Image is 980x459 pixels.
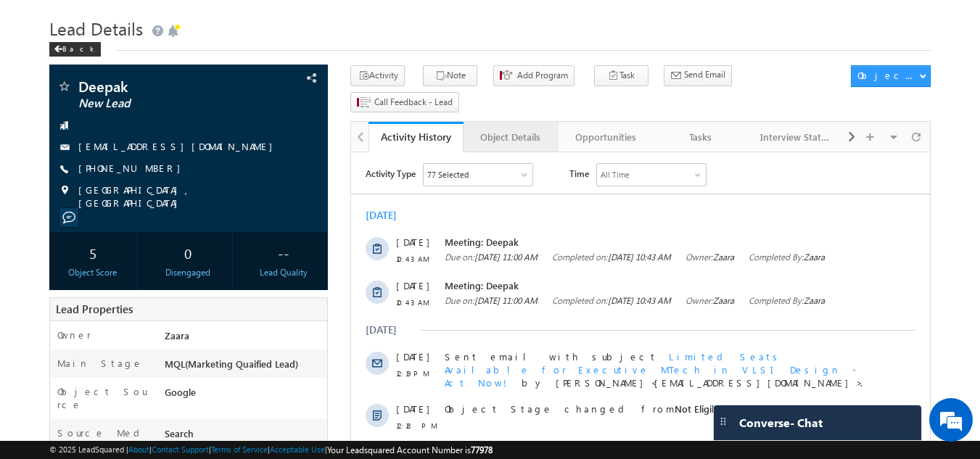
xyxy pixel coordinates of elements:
span: Sent email with subject [94,198,306,210]
span: Add Program [517,69,568,82]
span: [GEOGRAPHIC_DATA], [GEOGRAPHIC_DATA] [78,183,303,210]
span: Object Stage changed from to by through [94,294,398,319]
span: Zaara [453,99,474,110]
span: [DATE] [45,250,78,263]
span: Deepak [78,79,250,94]
span: Zaara [165,329,189,342]
span: Not Eligible [94,294,398,319]
span: Time [218,11,238,33]
span: New Lead [389,250,432,262]
div: Search [161,426,328,447]
span: Owner: [334,99,383,112]
a: Object Details [464,122,559,152]
span: Send Email [684,68,725,81]
span: Due on: [94,142,186,155]
span: 77978 [471,444,493,455]
a: Tasks [654,122,749,152]
span: Zaara [362,143,383,154]
span: Completed on: [201,409,320,422]
a: [EMAIL_ADDRESS][DOMAIN_NAME] [78,140,280,152]
span: New Lead [324,294,366,306]
div: Minimize live chat window [238,7,273,42]
span: [DATE] [45,381,78,394]
span: [DATE] 11:00 AM [123,143,186,154]
span: Activity Type [15,11,65,33]
span: Meeting: Deepak [94,127,517,140]
span: Object Stage changed from to by . [94,250,481,262]
a: Activity History [368,122,464,152]
span: Call Feedback - Lead [374,96,453,109]
span: Zaara [454,250,479,262]
div: All Time [250,16,279,29]
span: Owner: [334,409,383,422]
span: 10:43 AM [45,144,88,157]
span: Had a Phone Conversation [94,435,305,447]
div: Back [49,42,101,57]
span: [DATE] [45,435,78,448]
span: Junk Lead not educated [316,435,511,447]
span: 12:19 PM [45,215,88,228]
span: System [147,307,178,319]
span: Zaara [362,410,383,421]
span: Completed on: [201,142,320,155]
em: Start Chat [197,356,263,376]
div: [DATE] [15,171,62,184]
div: Disengaged [148,266,228,279]
span: Lead Properties [56,302,133,316]
span: [DATE] 11:56 AM [257,410,320,421]
a: Contact Support [152,444,209,454]
div: Interview Status [760,128,831,146]
div: Activity History [379,130,453,144]
label: Object Source [57,385,151,411]
span: Completed By: [398,409,474,422]
span: Your Leadsquared Account Number is [327,444,493,455]
div: 0 [148,239,228,266]
span: [DATE] [45,337,78,350]
span: [DATE] [45,83,78,96]
img: carter-drag [717,415,729,427]
a: Interview Status [749,122,844,152]
a: Back [49,41,108,54]
span: [DATE] [45,127,78,140]
span: Due on: [94,409,186,422]
span: 11:56 AM [45,397,88,410]
span: © 2025 LeadSquared | | | | | [49,443,493,457]
div: Google [161,385,328,405]
a: About [128,444,149,454]
span: 12:18 PM [45,267,88,280]
div: by [PERSON_NAME]<[EMAIL_ADDRESS][DOMAIN_NAME]>. [94,198,517,237]
span: Dynamic Form Submission: was submitted by [PERSON_NAME] [94,337,517,363]
div: Object Score [53,266,133,279]
button: Activity [350,65,405,86]
span: New Lead [78,96,250,111]
span: Completed By: [398,99,474,112]
span: Limited Seats Available for Executive MTech in VLSI Design - Act Now! [94,198,505,236]
span: Converse - Chat [739,416,823,429]
span: Lead Details [49,17,143,40]
span: Lead Follow Up: [PERSON_NAME] [94,394,517,407]
button: Add Program [493,65,575,86]
div: Tasks [665,128,736,146]
span: 10:43 AM [45,100,88,113]
span: [DATE] 11:00 AM [123,99,186,110]
a: Acceptable Use [270,444,325,454]
a: Terms of Service [211,444,268,454]
span: Completed By: [398,142,474,155]
div: Object Actions [857,69,919,82]
label: Source Medium [57,426,151,452]
button: Task [594,65,648,86]
div: MQL(Marketing Quaified Lead) [161,357,328,377]
div: [DATE] [15,57,62,70]
span: Automation [228,307,299,319]
span: Not Eligible [324,250,374,262]
button: Send Email [664,65,732,86]
a: Opportunities [559,122,654,152]
span: Meeting: Deepak [94,83,517,96]
div: Lead Quality [243,266,324,279]
button: Object Actions [851,65,931,87]
span: Owner: [334,142,383,155]
textarea: Type your message and hit 'Enter' [19,134,265,344]
span: [DATE] 09:24 AM [123,410,186,421]
span: Dynamic Form [308,337,408,350]
div: -- [243,239,324,266]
